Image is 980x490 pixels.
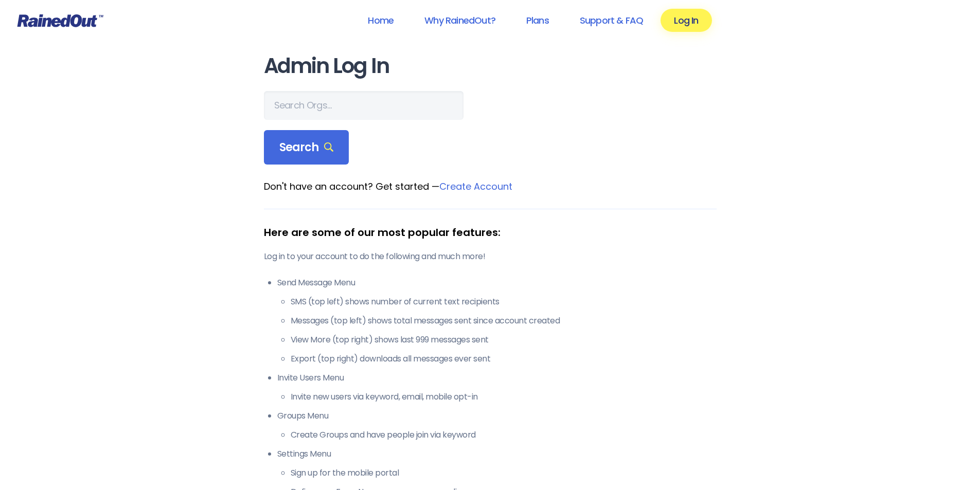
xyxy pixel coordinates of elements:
li: Messages (top left) shows total messages sent since account created [291,315,717,327]
div: Search [264,130,349,165]
li: Invite new users via keyword, email, mobile opt-in [291,391,717,403]
li: View More (top right) shows last 999 messages sent [291,334,717,346]
li: SMS (top left) shows number of current text recipients [291,296,717,308]
a: Home [354,9,407,32]
li: Sign up for the mobile portal [291,467,717,479]
a: Create Account [439,180,512,193]
a: Support & FAQ [566,9,656,32]
a: Why RainedOut? [411,9,509,32]
h1: Admin Log In [264,55,717,78]
li: Send Message Menu [277,277,717,365]
a: Plans [513,9,562,32]
li: Groups Menu [277,410,717,441]
a: Log In [661,9,711,32]
input: Search Orgs… [264,91,464,120]
li: Invite Users Menu [277,372,717,403]
p: Log in to your account to do the following and much more! [264,250,717,263]
li: Create Groups and have people join via keyword [291,429,717,441]
li: Export (top right) downloads all messages ever sent [291,353,717,365]
span: Search [279,140,334,155]
div: Here are some of our most popular features: [264,225,717,240]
